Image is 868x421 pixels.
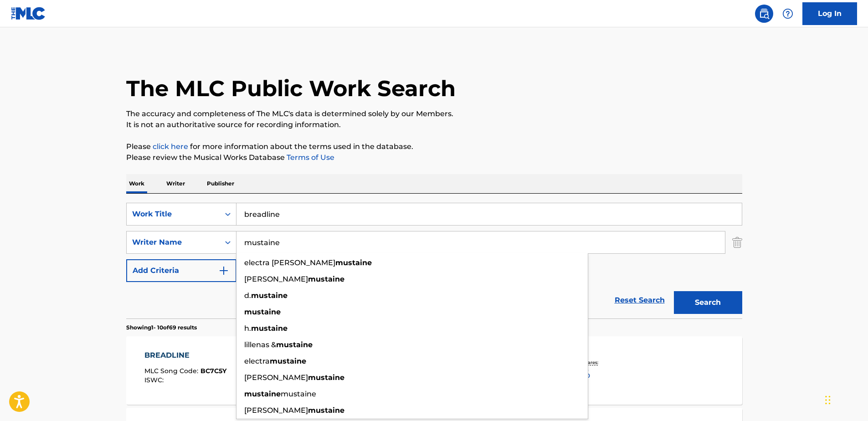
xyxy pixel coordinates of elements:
[244,258,335,267] span: electra [PERSON_NAME]
[270,357,306,365] strong: mustaine
[335,258,372,267] strong: mustaine
[276,340,313,349] strong: mustaine
[782,8,793,19] img: help
[251,291,288,300] strong: mustaine
[610,290,669,310] a: Reset Search
[144,376,166,384] span: ISWC :
[244,308,281,316] strong: mustaine
[126,323,197,332] p: Showing 1 - 10 of 69 results
[218,265,229,276] img: 9d2ae6d4665cec9f34b9.svg
[126,108,742,119] p: The accuracy and completeness of The MLC's data is determined solely by our Members.
[308,373,344,382] strong: mustaine
[251,324,288,333] strong: mustaine
[244,291,251,300] span: d.
[244,324,251,333] span: h.
[285,153,334,162] a: Terms of Use
[755,5,773,23] a: Public Search
[126,119,742,130] p: It is not an authoritative source for recording information.
[308,406,344,415] strong: mustaine
[802,2,857,25] a: Log In
[308,275,344,283] strong: mustaine
[144,350,226,361] div: BREADLINE
[126,141,742,152] p: Please for more information about the terms used in the database.
[132,237,214,248] div: Writer Name
[153,142,188,151] a: click here
[244,275,308,283] span: [PERSON_NAME]
[132,209,214,220] div: Work Title
[779,5,797,23] div: Help
[244,390,281,398] strong: mustaine
[732,231,742,254] img: Delete Criterion
[126,203,742,318] form: Search Form
[244,357,270,365] span: electra
[126,152,742,163] p: Please review the Musical Works Database
[822,377,868,421] iframe: Chat Widget
[11,7,46,20] img: MLC Logo
[674,291,742,314] button: Search
[200,367,226,375] span: BC7C5Y
[759,8,770,19] img: search
[126,336,742,405] a: BREADLINEMLC Song Code:BC7C5YISWC:Writers (1)[PERSON_NAME]Recording Artists (2)[PERSON_NAME], [PE...
[281,390,316,398] span: mustaine
[126,174,147,193] p: Work
[126,259,236,282] button: Add Criteria
[204,174,237,193] p: Publisher
[144,367,200,375] span: MLC Song Code :
[244,373,308,382] span: [PERSON_NAME]
[164,174,188,193] p: Writer
[825,386,831,414] div: Drag
[126,75,456,102] h1: The MLC Public Work Search
[244,340,276,349] span: lillenas &
[244,406,308,415] span: [PERSON_NAME]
